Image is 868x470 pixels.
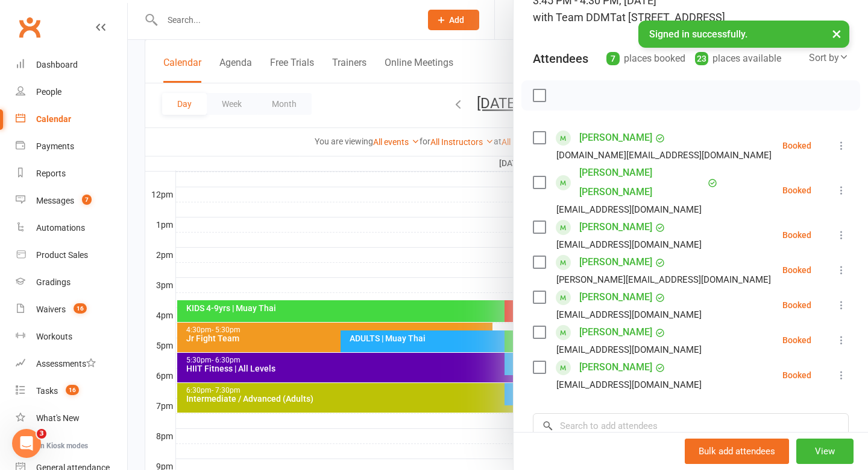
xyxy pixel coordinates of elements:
[606,52,620,65] div: 7
[782,301,811,309] div: Booked
[16,350,127,378] a: Assessments
[782,231,811,239] div: Booked
[16,133,127,160] a: Payments
[579,253,652,272] a: [PERSON_NAME]
[556,342,702,358] div: [EMAIL_ADDRESS][DOMAIN_NAME]
[695,52,708,65] div: 23
[606,50,685,67] div: places booked
[579,323,652,342] a: [PERSON_NAME]
[36,277,71,287] div: Gradings
[36,304,66,314] div: Waivers
[36,250,88,260] div: Product Sales
[826,21,848,47] button: ×
[782,371,811,379] div: Booked
[16,106,127,133] a: Calendar
[16,242,127,269] a: Product Sales
[579,217,652,237] a: [PERSON_NAME]
[16,187,127,214] a: Messages 7
[533,50,588,67] div: Attendees
[37,429,46,439] span: 3
[579,128,652,147] a: [PERSON_NAME]
[36,114,71,124] div: Calendar
[533,413,849,439] input: Search to add attendees
[66,385,79,395] span: 16
[36,223,85,233] div: Automations
[36,196,74,205] div: Messages
[36,413,80,423] div: What's New
[556,377,702,393] div: [EMAIL_ADDRESS][DOMAIN_NAME]
[16,214,127,242] a: Automations
[16,296,127,323] a: Waivers 16
[36,87,61,97] div: People
[36,332,72,341] div: Workouts
[782,266,811,274] div: Booked
[579,288,652,307] a: [PERSON_NAME]
[14,12,45,42] a: Clubworx
[16,160,127,187] a: Reports
[36,386,58,396] div: Tasks
[556,147,772,163] div: [DOMAIN_NAME][EMAIL_ADDRESS][DOMAIN_NAME]
[16,378,127,405] a: Tasks 16
[556,237,702,253] div: [EMAIL_ADDRESS][DOMAIN_NAME]
[16,405,127,432] a: What's New
[809,50,849,66] div: Sort by
[16,79,127,106] a: People
[16,323,127,350] a: Workouts
[685,439,789,464] button: Bulk add attendees
[579,163,705,202] a: [PERSON_NAME] [PERSON_NAME]
[796,439,854,464] button: View
[782,186,811,195] div: Booked
[16,269,127,296] a: Gradings
[74,303,87,314] span: 16
[533,11,616,24] span: with Team DDMT
[36,60,78,69] div: Dashboard
[649,28,747,40] span: Signed in successfully.
[695,50,781,67] div: places available
[36,359,96,369] div: Assessments
[616,11,725,24] span: at [STREET_ADDRESS]
[782,336,811,344] div: Booked
[16,51,127,79] a: Dashboard
[36,141,74,151] div: Payments
[12,429,41,458] iframe: Intercom live chat
[556,272,771,288] div: [PERSON_NAME][EMAIL_ADDRESS][DOMAIN_NAME]
[556,307,702,323] div: [EMAIL_ADDRESS][DOMAIN_NAME]
[782,141,811,150] div: Booked
[82,195,92,205] span: 7
[579,358,652,377] a: [PERSON_NAME]
[556,202,702,217] div: [EMAIL_ADDRESS][DOMAIN_NAME]
[36,169,66,178] div: Reports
